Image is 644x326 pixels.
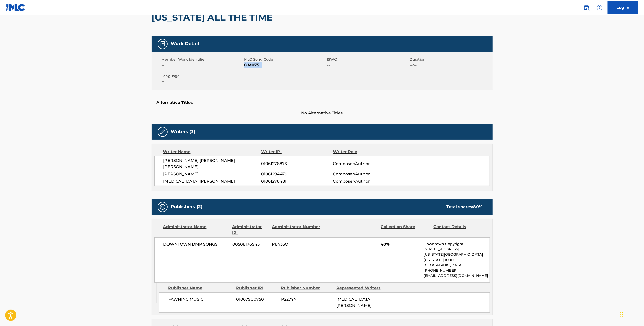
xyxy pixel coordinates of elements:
[410,62,491,68] span: --:--
[162,57,243,62] span: Member Work Identifier
[595,3,605,13] div: Help
[163,178,261,184] span: [MEDICAL_DATA] [PERSON_NAME]
[152,12,275,23] h2: [US_STATE] ALL THE TIME
[163,158,261,170] span: [PERSON_NAME] [PERSON_NAME] [PERSON_NAME]
[336,297,372,308] span: [MEDICAL_DATA] [PERSON_NAME]
[473,204,483,209] span: 80 %
[272,224,321,236] div: Administrator Number
[447,204,483,210] div: Total shares:
[333,178,398,184] span: Composer/Author
[272,241,321,247] span: P8435Q
[261,171,333,177] span: 01061294479
[163,241,229,247] span: DOWNTOWN DMP SONGS
[424,241,489,247] p: Downtown Copyright
[6,4,25,11] img: MLC Logo
[261,178,333,184] span: 01061276481
[597,5,603,11] img: help
[163,224,229,236] div: Administrator Name
[162,62,243,68] span: --
[244,62,326,68] span: OM075L
[608,1,638,14] a: Log In
[160,204,166,210] img: Publishers
[424,252,489,263] p: [US_STATE][GEOGRAPHIC_DATA][US_STATE] 10013
[162,73,243,79] span: Language
[381,224,430,236] div: Collection Share
[424,268,489,273] p: [PHONE_NUMBER]
[327,62,409,68] span: --
[333,149,398,155] div: Writer Role
[327,57,409,62] span: ISWC
[236,285,277,291] div: Publisher IPI
[619,302,644,326] iframe: Chat Widget
[171,129,195,135] h5: Writers (3)
[236,296,277,302] span: 01067900750
[152,110,493,116] span: No Alternative Titles
[168,285,232,291] div: Publisher Name
[281,285,332,291] div: Publisher Number
[583,5,590,11] img: search
[424,247,489,252] p: [STREET_ADDRESS],
[160,129,166,135] img: Writers
[333,171,398,177] span: Composer/Author
[163,171,261,177] span: [PERSON_NAME]
[620,307,623,322] div: Drag
[261,149,333,155] div: Writer IPI
[163,149,261,155] div: Writer Name
[261,161,333,167] span: 01061276873
[232,224,268,236] div: Administrator IPI
[424,263,489,268] p: [GEOGRAPHIC_DATA]
[171,41,199,47] h5: Work Detail
[333,161,398,167] span: Composer/Author
[581,3,592,13] a: Public Search
[381,241,420,247] span: 40%
[157,100,488,105] h5: Alternative Titles
[232,241,268,247] span: 00508176945
[410,57,491,62] span: Duration
[434,224,483,236] div: Contact Details
[168,296,233,302] span: FAWNING MUSIC
[281,296,332,302] span: P227YY
[171,204,203,210] h5: Publishers (2)
[336,285,388,291] div: Represented Writers
[160,41,166,47] img: Work Detail
[424,273,489,278] p: [EMAIL_ADDRESS][DOMAIN_NAME]
[162,79,243,85] span: --
[244,57,326,62] span: MLC Song Code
